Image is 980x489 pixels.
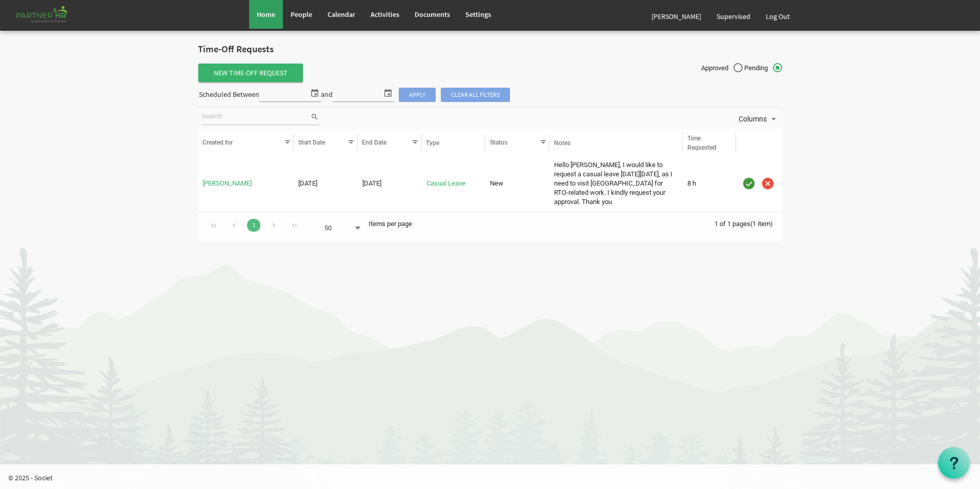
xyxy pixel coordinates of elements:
div: Go to previous page [227,217,241,232]
span: select [309,86,321,99]
span: New Time-Off Request [198,64,303,82]
span: Documents [415,10,450,19]
a: Log Out [758,2,798,31]
span: Notes [554,139,570,147]
div: Columns [737,108,781,129]
div: Go to next page [267,217,281,232]
div: 1 of 1 pages (1 item) [714,212,782,234]
span: 1 of 1 pages [714,220,750,228]
div: Go to first page [207,217,221,232]
td: 9/24/2025 column header Start Date [294,159,358,209]
td: is template cell column header [736,159,782,209]
p: © 2025 - Societ [8,473,980,483]
div: Approve Time-Off Request [741,175,757,192]
span: Activities [371,10,399,19]
img: approve.png [741,176,757,191]
a: Goto Page 1 [247,219,260,232]
span: (1 item) [750,220,773,228]
div: Search [199,108,321,129]
a: Supervised [709,2,758,31]
span: Clear all filters [441,88,510,102]
span: Home [257,10,275,19]
span: select [382,86,394,99]
div: Go to last page [287,217,301,232]
span: Apply [399,88,436,102]
div: Scheduled Between and [198,86,511,104]
span: Calendar [328,10,355,19]
td: Jasaswini Samanta is template cell column header Created for [198,159,294,209]
span: Pending [744,64,782,73]
span: Approved [701,64,743,73]
h2: Time-Off Requests [198,44,782,55]
span: Created for [202,139,233,146]
span: Items per page [369,220,412,228]
span: Settings [465,10,491,19]
span: Columns [738,113,768,126]
span: People [291,10,312,19]
div: Cancel Time-Off Request [760,175,776,192]
button: Columns [737,112,781,126]
span: Time Requested [687,135,717,151]
span: Start Date [298,139,325,146]
td: Casual Leave is template cell column header Type [422,159,486,209]
span: Type [426,139,439,147]
a: [PERSON_NAME] [202,179,252,187]
span: search [310,111,319,123]
span: Status [490,139,507,146]
a: [PERSON_NAME] [644,2,709,31]
a: Casual Leave [426,179,465,187]
td: New column header Status [485,159,549,209]
td: 8 h is template cell column header Time Requested [683,159,736,209]
input: Search [201,109,310,125]
span: End Date [362,139,386,146]
td: Hello Ma'am, I would like to request a casual leave on Wednesday, 24th September, as I need to vi... [549,159,683,209]
td: 9/24/2025 column header End Date [358,159,422,209]
img: cancel.png [760,176,775,191]
span: Supervised [717,12,750,21]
